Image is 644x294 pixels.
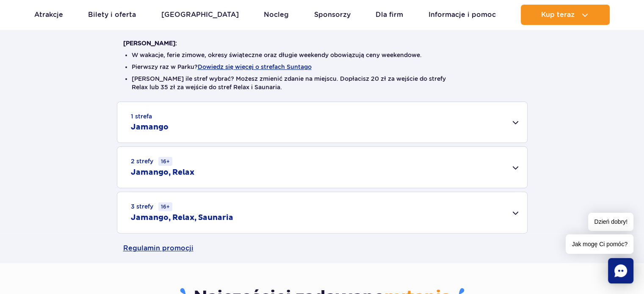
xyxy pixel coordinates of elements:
[608,258,633,283] div: Chat
[161,5,239,25] a: [GEOGRAPHIC_DATA]
[34,5,63,25] a: Atrakcje
[131,213,233,223] h2: Jamango, Relax, Saunaria
[314,5,351,25] a: Sponsorzy
[88,5,136,25] a: Bilety i oferta
[131,202,172,211] small: 3 strefy
[123,234,521,263] a: Regulamin promocji
[131,122,169,132] h2: Jamango
[521,5,610,25] button: Kup teraz
[131,168,194,178] h2: Jamango, Relax
[198,63,312,70] button: Dowiedz się więcej o strefach Suntago
[123,40,177,47] strong: [PERSON_NAME]:
[158,157,172,166] small: 16+
[131,112,152,121] small: 1 strefa
[264,5,289,25] a: Nocleg
[376,5,403,25] a: Dla firm
[132,63,513,71] li: Pierwszy raz w Parku?
[566,234,633,254] span: Jak mogę Ci pomóc?
[158,202,172,211] small: 16+
[131,157,172,166] small: 2 strefy
[132,51,513,59] li: W wakacje, ferie zimowe, okresy świąteczne oraz długie weekendy obowiązują ceny weekendowe.
[541,11,575,19] span: Kup teraz
[132,74,513,91] li: [PERSON_NAME] ile stref wybrać? Możesz zmienić zdanie na miejscu. Dopłacisz 20 zł za wejście do s...
[588,213,633,231] span: Dzień dobry!
[428,5,496,25] a: Informacje i pomoc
